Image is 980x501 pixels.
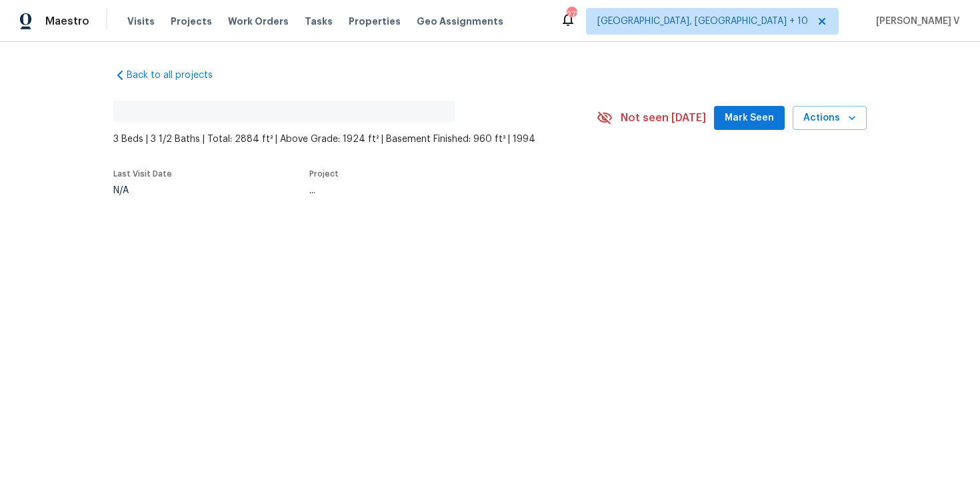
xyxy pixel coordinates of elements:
span: Geo Assignments [417,15,503,28]
span: Properties [349,15,401,28]
span: Last Visit Date [113,170,172,178]
span: Mark Seen [725,110,774,127]
span: Maestro [45,15,89,28]
button: Mark Seen [714,106,785,131]
div: N/A [113,186,172,195]
span: [GEOGRAPHIC_DATA], [GEOGRAPHIC_DATA] + 10 [597,15,808,28]
div: 271 [567,8,576,21]
span: Actions [803,110,856,127]
button: Actions [793,106,867,131]
span: [PERSON_NAME] V [871,15,960,28]
span: 3 Beds | 3 1/2 Baths | Total: 2884 ft² | Above Grade: 1924 ft² | Basement Finished: 960 ft² | 1994 [113,133,597,146]
span: Project [309,170,339,178]
span: Visits [127,15,155,28]
a: Back to all projects [113,69,241,82]
span: Projects [171,15,212,28]
span: Tasks [305,17,333,26]
span: Work Orders [228,15,289,28]
span: Not seen [DATE] [621,111,706,125]
div: ... [309,186,565,195]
